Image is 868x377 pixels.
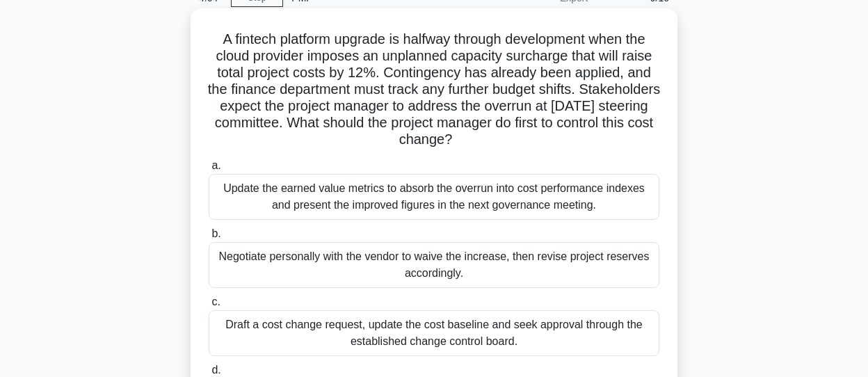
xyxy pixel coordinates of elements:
[209,174,659,220] div: Update the earned value metrics to absorb the overrun into cost performance indexes and present t...
[211,227,220,239] span: b.
[211,159,220,171] span: a.
[211,296,220,307] span: c.
[209,242,659,288] div: Negotiate personally with the vendor to waive the increase, then revise project reserves accordin...
[209,310,659,356] div: Draft a cost change request, update the cost baseline and seek approval through the established c...
[211,364,220,376] span: d.
[207,31,661,149] h5: A fintech platform upgrade is halfway through development when the cloud provider imposes an unpl...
